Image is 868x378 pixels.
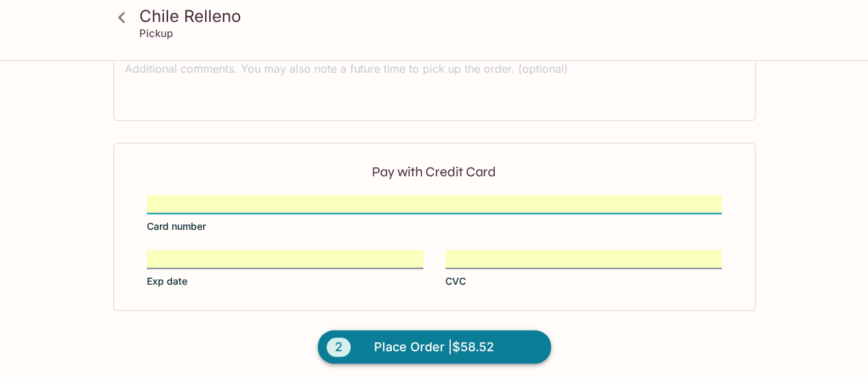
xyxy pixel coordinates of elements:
[318,330,551,364] button: 2Place Order |$58.52
[147,274,187,288] span: Exp date
[139,5,753,27] h3: Chile Relleno
[147,220,206,233] span: Card number
[147,196,722,211] iframe: Secure card number input frame
[327,338,351,357] span: 2
[445,274,466,288] span: CVC
[139,27,173,40] p: Pickup
[374,336,494,358] span: Place Order | $58.52
[147,165,722,178] p: Pay with Credit Card
[147,251,423,266] iframe: Secure expiration date input frame
[445,251,722,266] iframe: Secure CVC input frame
